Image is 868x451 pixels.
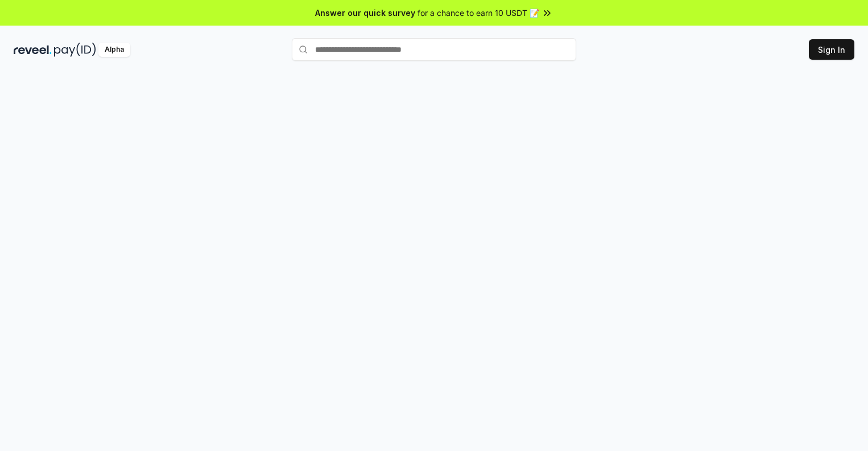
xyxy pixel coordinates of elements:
[315,7,415,19] span: Answer our quick survey
[418,7,539,19] span: for a chance to earn 10 USDT 📝
[54,43,96,57] img: pay_id
[98,43,130,57] div: Alpha
[14,43,52,57] img: reveel_dark
[809,39,854,60] button: Sign In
